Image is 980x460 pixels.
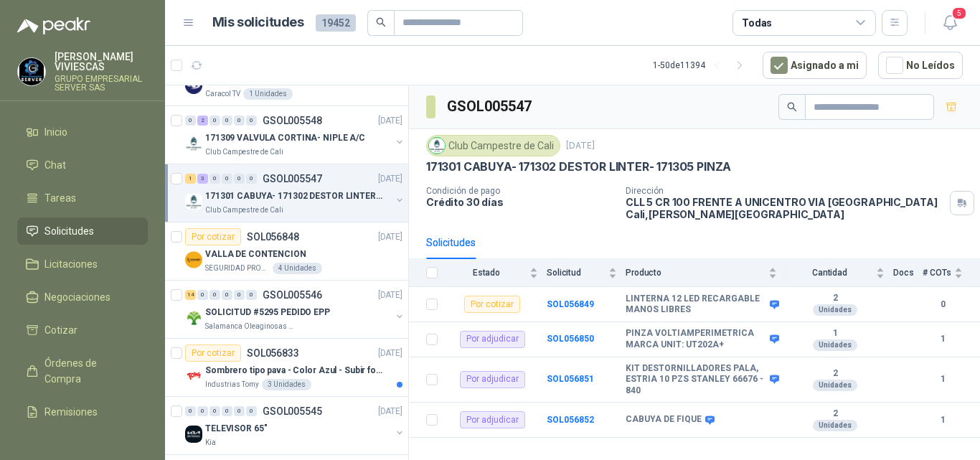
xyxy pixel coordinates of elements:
a: SOL056852 [547,415,594,425]
span: Inicio [44,124,67,140]
p: 171309 VALVULA CORTINA- NIPLE A/C [205,131,365,145]
p: [DATE] [378,172,402,186]
p: GRUPO EMPRESARIAL SERVER SAS [55,75,148,92]
span: Negociaciones [44,289,110,305]
span: Cotizar [44,322,77,338]
div: 0 [209,290,220,300]
div: 1 [185,174,196,184]
div: 14 [185,290,196,300]
b: LINTERNA 12 LED RECARGABLE MANOS LIBRES [626,294,766,316]
p: VALLA DE CONTENCION [205,248,306,261]
div: 3 Unidades [262,379,311,390]
b: 2 [786,293,885,304]
div: Unidades [813,304,857,316]
p: Condición de pago [426,186,614,196]
p: GSOL005545 [263,406,322,416]
p: 171301 CABUYA- 171302 DESTOR LINTER- 171305 PINZA [426,159,731,174]
p: Sombrero tipo pava - Color Azul - Subir foto [205,364,384,377]
div: 0 [246,290,257,300]
div: 0 [246,406,257,416]
b: 1 [923,413,963,427]
a: Por cotizarSOL056848[DATE] Company LogoVALLA DE CONTENCIONSEGURIDAD PROVISER LTDA4 Unidades [165,222,408,281]
div: Por cotizar [185,344,241,362]
div: 0 [222,290,232,300]
p: [PERSON_NAME] VIVIESCAS [55,52,148,72]
div: Unidades [813,339,857,351]
p: [DATE] [378,347,402,360]
b: 2 [786,368,885,380]
div: 0 [209,174,220,184]
div: 4 Unidades [273,263,322,274]
div: 0 [234,174,245,184]
p: 171301 CABUYA- 171302 DESTOR LINTER- 171305 PINZA [205,189,384,203]
span: Licitaciones [44,256,98,272]
a: Remisiones [17,398,148,426]
div: Solicitudes [426,235,476,250]
a: SOL056850 [547,334,594,344]
img: Company Logo [185,193,202,210]
div: 0 [185,406,196,416]
div: 0 [185,116,196,126]
div: 0 [246,116,257,126]
img: Company Logo [18,58,45,85]
div: 0 [197,406,208,416]
th: Docs [893,259,923,287]
a: Inicio [17,118,148,146]
button: No Leídos [878,52,963,79]
p: [DATE] [378,230,402,244]
span: Remisiones [44,404,98,420]
p: SOLICITUD #5295 PEDIDO EPP [205,306,330,319]
a: 0 2 0 0 0 0 GSOL005548[DATE] Company Logo171309 VALVULA CORTINA- NIPLE A/CClub Campestre de Cali [185,112,405,158]
div: Todas [742,15,772,31]
b: CABUYA DE FIQUE [626,414,702,426]
p: Dirección [626,186,944,196]
a: Tareas [17,184,148,212]
p: [DATE] [378,405,402,418]
span: Producto [626,268,765,278]
div: Por cotizar [185,228,241,245]
div: 0 [222,116,232,126]
div: 0 [234,406,245,416]
a: SOL056849 [547,299,594,309]
p: GSOL005546 [263,290,322,300]
div: 0 [222,406,232,416]
b: KIT DESTORNILLADORES PALA, ESTRIA 10 PZS STANLEY 66676 - 840 [626,363,766,397]
div: Por adjudicar [460,331,525,348]
p: Crédito 30 días [426,196,614,208]
span: search [787,102,797,112]
th: Estado [446,259,547,287]
a: Chat [17,151,148,179]
p: [DATE] [378,114,402,128]
span: Chat [44,157,66,173]
p: SOL056848 [247,232,299,242]
span: Solicitud [547,268,606,278]
p: SOL056833 [247,348,299,358]
p: GSOL005547 [263,174,322,184]
div: Por adjudicar [460,371,525,388]
div: Unidades [813,380,857,391]
b: 1 [786,328,885,339]
h3: GSOL005547 [447,95,534,118]
p: Kia [205,437,216,449]
a: Negociaciones [17,283,148,311]
img: Company Logo [185,135,202,152]
div: 0 [234,290,245,300]
span: Solicitudes [44,223,94,239]
th: Solicitud [547,259,626,287]
a: 1 3 0 0 0 0 GSOL005547[DATE] Company Logo171301 CABUYA- 171302 DESTOR LINTER- 171305 PINZAClub Ca... [185,170,405,216]
p: Salamanca Oleaginosas SAS [205,321,296,332]
p: Club Campestre de Cali [205,146,283,158]
button: Asignado a mi [763,52,867,79]
th: Cantidad [786,259,893,287]
th: # COTs [923,259,980,287]
span: # COTs [923,268,951,278]
p: Club Campestre de Cali [205,205,283,216]
img: Company Logo [185,251,202,268]
img: Company Logo [185,77,202,94]
div: Unidades [813,420,857,431]
a: Órdenes de Compra [17,349,148,393]
a: Por cotizarSOL056833[DATE] Company LogoSombrero tipo pava - Color Azul - Subir fotoIndustrias Tom... [165,339,408,397]
div: 0 [246,174,257,184]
